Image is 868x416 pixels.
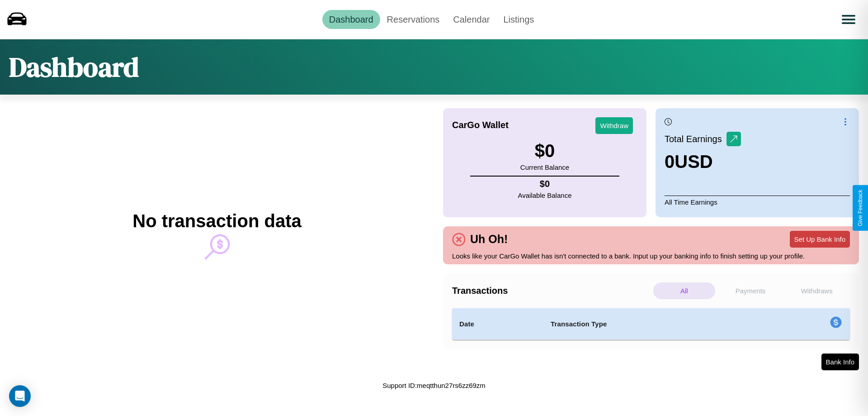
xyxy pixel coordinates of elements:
[520,141,569,161] h3: $ 0
[132,211,301,231] h2: No transaction data
[380,10,447,29] a: Reservations
[653,282,715,299] p: All
[836,7,861,32] button: Open menu
[790,231,850,248] button: Set Up Bank Info
[459,319,536,330] h4: Date
[720,282,782,299] p: Payments
[551,319,756,330] h4: Transaction Type
[518,189,572,201] p: Available Balance
[452,286,651,296] h4: Transactions
[786,282,848,299] p: Withdraws
[520,161,569,173] p: Current Balance
[665,152,741,172] h3: 0 USD
[518,179,572,189] h4: $ 0
[665,131,726,147] p: Total Earnings
[322,10,380,29] a: Dashboard
[821,354,859,370] button: Bank Info
[466,233,512,246] h4: Uh Oh!
[452,308,850,340] table: simple table
[452,120,509,130] h4: CarGo Wallet
[446,10,496,29] a: Calendar
[382,379,486,392] p: Support ID: meqtthun27rs6zz69zm
[9,385,31,407] div: Open Intercom Messenger
[857,190,863,226] div: Give Feedback
[496,10,541,29] a: Listings
[9,48,139,86] h1: Dashboard
[452,250,850,262] p: Looks like your CarGo Wallet has isn't connected to a bank. Input up your banking info to finish ...
[665,196,850,208] p: All Time Earnings
[595,117,633,134] button: Withdraw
